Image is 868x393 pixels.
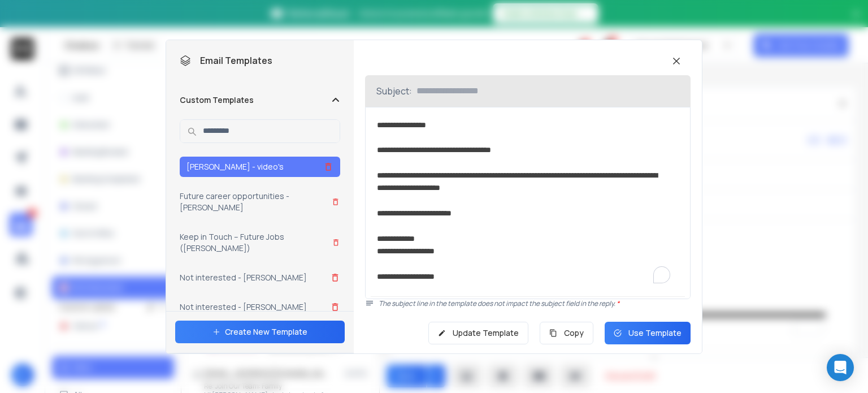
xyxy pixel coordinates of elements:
div: To enrich screen reader interactions, please activate Accessibility in Grammarly extension settings [366,107,690,295]
span: reply. [599,299,619,308]
p: The subject line in the template does not impact the subject field in the [379,299,691,308]
button: Update Template [428,322,528,344]
div: Open Intercom Messenger [827,354,854,381]
p: Subject: [376,84,412,98]
button: Use Template [605,322,691,344]
button: Copy [540,322,593,344]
